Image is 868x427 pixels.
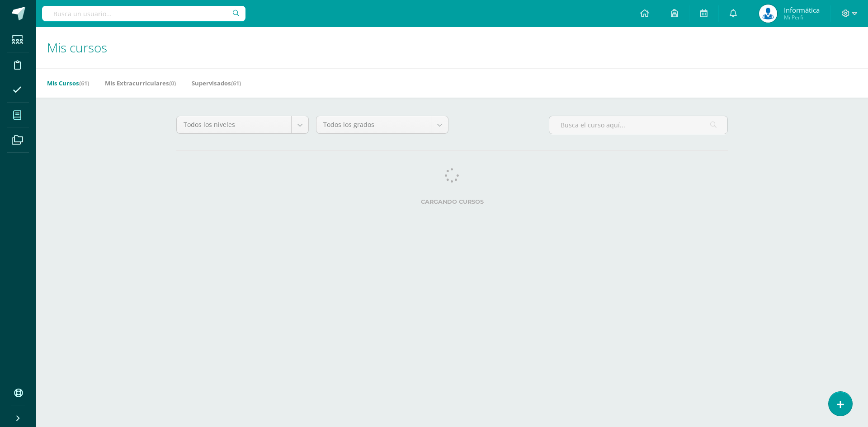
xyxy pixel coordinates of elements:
[316,116,448,133] a: Todos los grados
[47,76,89,90] a: Mis Cursos(61)
[177,116,308,133] a: Todos los niveles
[169,79,176,87] span: (0)
[784,5,820,14] span: Informática
[759,5,777,23] img: da59f6ea21f93948affb263ca1346426.png
[42,6,245,21] input: Busca un usuario...
[79,79,89,87] span: (61)
[47,39,107,56] span: Mis cursos
[184,116,284,133] span: Todos los niveles
[231,79,241,87] span: (61)
[176,198,728,205] label: Cargando cursos
[549,116,727,134] input: Busca el curso aquí...
[192,76,241,90] a: Supervisados(61)
[784,14,820,21] span: Mi Perfil
[105,76,176,90] a: Mis Extracurriculares(0)
[323,116,424,133] span: Todos los grados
